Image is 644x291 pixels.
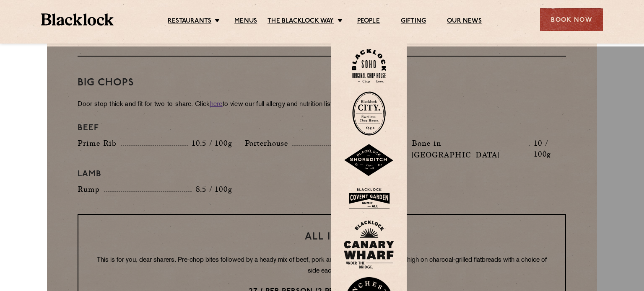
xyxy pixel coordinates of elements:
[357,17,380,26] a: People
[344,185,394,212] img: BLA_1470_CoventGarden_Website_Solid.svg
[168,17,211,26] a: Restaurants
[352,91,386,136] img: City-stamp-default.svg
[352,49,386,83] img: Soho-stamp-default.svg
[401,17,426,26] a: Gifting
[344,220,394,269] img: BL_CW_Logo_Website.svg
[447,17,482,26] a: Our News
[540,8,603,31] div: Book Now
[234,17,257,26] a: Menus
[267,17,334,26] a: The Blacklock Way
[344,144,394,177] img: Shoreditch-stamp-v2-default.svg
[41,13,114,26] img: BL_Textured_Logo-footer-cropped.svg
